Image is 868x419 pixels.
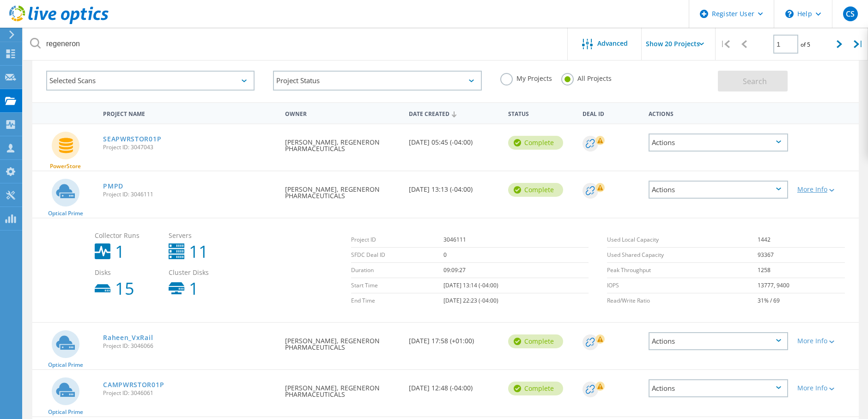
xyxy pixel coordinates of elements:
[508,183,563,197] div: Complete
[649,181,788,199] div: Actions
[597,40,628,47] span: Advanced
[280,104,404,121] div: Owner
[103,145,276,150] span: Project ID: 3047043
[48,409,83,415] span: Optical Prime
[743,76,767,86] span: Search
[103,136,161,142] a: SEAPWRSTOR01P
[351,293,443,309] td: End Time
[280,124,404,161] div: [PERSON_NAME], REGENERON PHARMACEUTICALS
[103,183,123,189] a: PMPD
[404,104,504,122] div: Date Created
[500,73,552,82] label: My Projects
[607,278,758,293] td: IOPS
[404,370,504,401] div: [DATE] 12:48 (-04:00)
[758,248,845,263] td: 93367
[351,278,443,293] td: Start Time
[404,124,504,155] div: [DATE] 05:45 (-04:00)
[801,41,810,49] span: of 5
[9,19,109,26] a: Live Optics Dashboard
[48,362,83,368] span: Optical Prime
[607,232,758,248] td: Used Local Capacity
[273,71,481,91] div: Project Status
[508,334,563,348] div: Complete
[95,269,159,276] span: Disks
[115,243,125,260] b: 1
[797,338,854,344] div: More Info
[103,343,276,349] span: Project ID: 3046066
[443,263,589,278] td: 09:09:27
[103,382,164,388] a: CAMPWRSTOR01P
[103,334,153,341] a: Raheen_VxRail
[23,28,568,60] input: Search projects by name, owner, ID, company, etc
[649,379,788,397] div: Actions
[649,134,788,152] div: Actions
[578,104,644,121] div: Deal Id
[607,248,758,263] td: Used Shared Capacity
[351,232,443,248] td: Project ID
[280,171,404,208] div: [PERSON_NAME], REGENERON PHARMACEUTICALS
[797,385,854,391] div: More Info
[443,293,589,309] td: [DATE] 22:23 (-04:00)
[351,263,443,278] td: Duration
[443,278,589,293] td: [DATE] 13:14 (-04:00)
[785,10,794,18] svg: \n
[50,164,81,169] span: PowerStore
[443,248,589,263] td: 0
[758,293,845,309] td: 31% / 69
[716,28,734,61] div: |
[849,28,868,61] div: |
[103,390,276,396] span: Project ID: 3046061
[797,186,854,193] div: More Info
[649,332,788,350] div: Actions
[718,71,788,91] button: Search
[758,263,845,278] td: 1258
[404,171,504,202] div: [DATE] 13:13 (-04:00)
[758,232,845,248] td: 1442
[351,248,443,263] td: SFDC Deal ID
[504,104,578,121] div: Status
[280,323,404,360] div: [PERSON_NAME], REGENERON PHARMACEUTICALS
[98,104,280,121] div: Project Name
[169,269,233,276] span: Cluster Disks
[508,382,563,395] div: Complete
[561,73,612,82] label: All Projects
[280,370,404,407] div: [PERSON_NAME], REGENERON PHARMACEUTICALS
[607,293,758,309] td: Read/Write Ratio
[443,232,589,248] td: 3046111
[95,232,159,239] span: Collector Runs
[48,211,83,216] span: Optical Prime
[404,323,504,353] div: [DATE] 17:58 (+01:00)
[115,280,134,297] b: 15
[758,278,845,293] td: 13777, 9400
[189,243,208,260] b: 11
[607,263,758,278] td: Peak Throughput
[46,71,255,91] div: Selected Scans
[644,104,793,121] div: Actions
[846,10,855,18] span: CS
[189,280,199,297] b: 1
[103,192,276,197] span: Project ID: 3046111
[169,232,233,239] span: Servers
[508,136,563,150] div: Complete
